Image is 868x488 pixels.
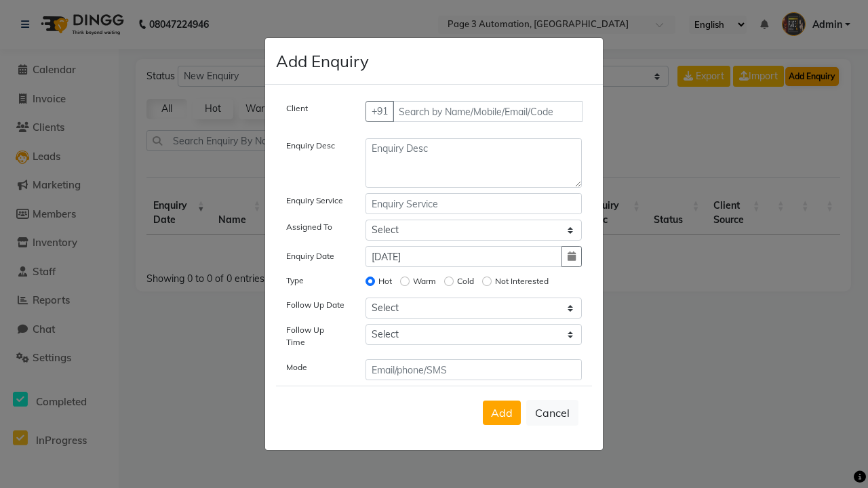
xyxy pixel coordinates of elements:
[286,274,304,287] label: Type
[286,140,335,152] label: Enquiry Desc
[286,361,307,373] label: Mode
[286,102,308,115] label: Client
[286,250,334,262] label: Enquiry Date
[393,101,583,122] input: Search by Name/Mobile/Email/Code
[286,195,343,207] label: Enquiry Service
[276,49,369,73] h4: Add Enquiry
[491,406,513,420] span: Add
[378,275,392,287] label: Hot
[366,359,583,380] input: Email/phone/SMS
[366,193,583,214] input: Enquiry Service
[413,275,436,287] label: Warm
[286,324,345,348] label: Follow Up Time
[495,275,549,287] label: Not Interested
[457,275,474,287] label: Cold
[366,101,394,122] button: +91
[286,221,332,233] label: Assigned To
[526,400,578,426] button: Cancel
[286,299,344,311] label: Follow Up Date
[483,401,521,425] button: Add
